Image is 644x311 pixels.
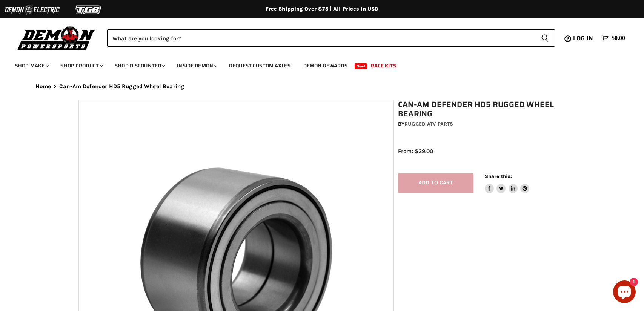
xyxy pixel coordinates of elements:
[9,55,623,74] ul: Main menu
[485,173,530,193] aside: Share this:
[20,6,624,12] div: Free Shipping Over $75 | All Prices In USD
[365,58,402,74] a: Race Kits
[398,120,570,128] div: by
[4,3,60,17] img: Demon Electric Logo 2
[404,121,453,127] a: Rugged ATV Parts
[398,100,570,119] h1: Can-Am Defender HD5 Rugged Wheel Bearing
[9,58,53,74] a: Shop Make
[59,83,184,90] span: Can-Am Defender HD5 Rugged Wheel Bearing
[355,63,367,69] span: New!
[60,3,117,17] img: TGB Logo 2
[107,29,535,47] input: Search
[611,280,638,305] inbox-online-store-chat: Shopify online store chat
[398,148,433,155] span: From: $39.00
[171,58,222,74] a: Inside Demon
[570,35,598,42] a: Log in
[35,83,51,90] a: Home
[109,58,170,74] a: Shop Discounted
[55,58,108,74] a: Shop Product
[15,25,98,51] img: Demon Powersports
[223,58,296,74] a: Request Custom Axles
[573,34,593,43] span: Log in
[612,35,625,42] span: $0.00
[107,29,555,47] form: Product
[535,29,555,47] button: Search
[298,58,353,74] a: Demon Rewards
[598,33,629,44] a: $0.00
[20,83,624,90] nav: Breadcrumbs
[485,173,512,179] span: Share this:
